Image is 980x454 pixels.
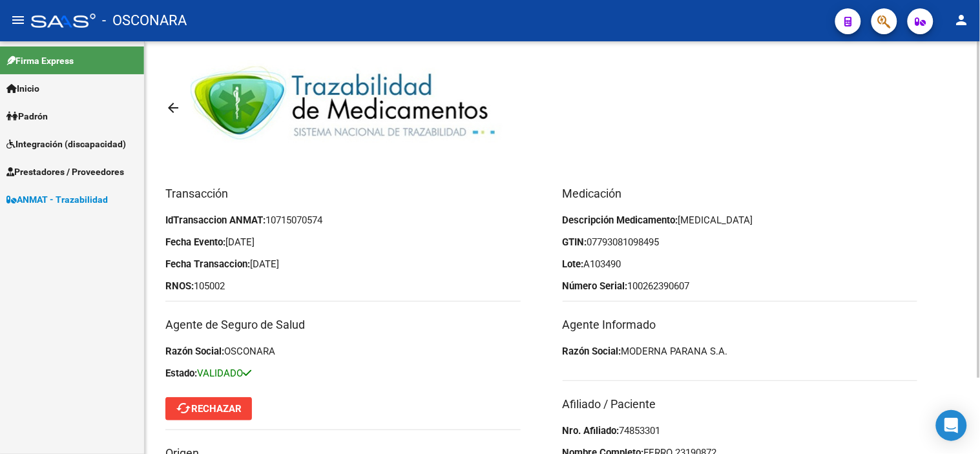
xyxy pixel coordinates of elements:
[6,137,126,151] span: Integración (discapacidad)
[165,100,181,116] mat-icon: arrow_back
[165,185,521,203] h3: Transacción
[584,258,621,270] span: A103490
[165,316,521,334] h3: Agente de Seguro de Salud
[165,344,521,358] p: Razón Social:
[165,279,521,293] p: RNOS:
[165,213,521,227] p: IdTransaccion ANMAT:
[563,395,918,413] h3: Afiliado / Paciente
[954,12,970,28] mat-icon: person
[6,109,48,123] span: Padrón
[250,258,279,270] span: [DATE]
[587,236,660,248] span: 07793081098495
[6,81,39,96] span: Inicio
[197,367,251,379] span: VALIDADO
[10,12,26,28] mat-icon: menu
[224,346,275,357] span: OSCONARA
[191,60,506,156] img: anmat.jpeg
[563,316,918,334] h3: Agente Informado
[620,425,661,437] span: 74853301
[165,366,521,380] p: Estado:
[936,410,967,441] div: Open Intercom Messenger
[165,235,521,249] p: Fecha Evento:
[176,403,242,415] span: Rechazar
[6,192,108,207] span: ANMAT - Trazabilidad
[176,400,191,416] mat-icon: cached
[563,257,918,271] p: Lote:
[102,6,187,35] span: - OSCONARA
[563,213,918,227] p: Descripción Medicamento:
[563,344,918,358] p: Razón Social:
[563,235,918,249] p: GTIN:
[194,280,225,292] span: 105002
[628,280,690,292] span: 100262390607
[165,397,252,420] button: Rechazar
[621,346,728,357] span: MODERNA PARANA S.A.
[563,279,918,293] p: Número Serial:
[266,214,322,226] span: 10715070574
[165,257,521,271] p: Fecha Transaccion:
[225,236,255,248] span: [DATE]
[6,165,124,179] span: Prestadores / Proveedores
[563,185,918,203] h3: Medicación
[6,54,74,68] span: Firma Express
[563,424,918,438] p: Nro. Afiliado:
[678,214,753,226] span: [MEDICAL_DATA]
